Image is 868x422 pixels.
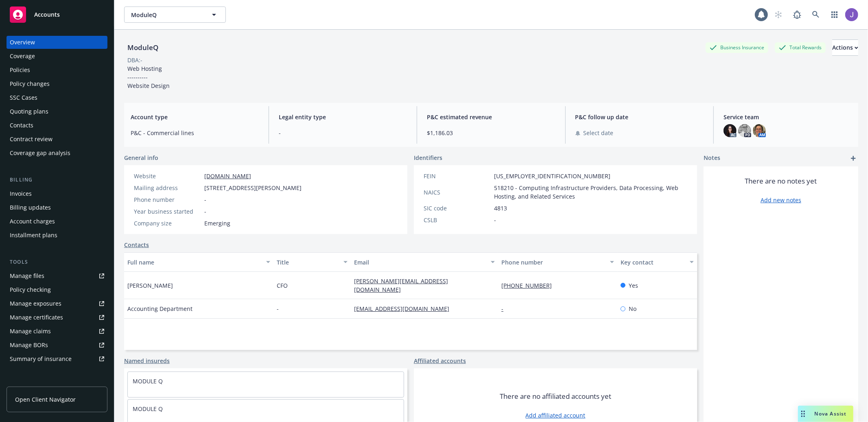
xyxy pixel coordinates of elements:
[133,377,163,385] a: MODULE Q
[427,113,555,121] span: P&C estimated revenue
[7,201,107,214] a: Billing updates
[10,215,55,228] div: Account charges
[134,195,201,204] div: Phone number
[424,172,491,180] div: FEIN
[7,339,107,352] a: Manage BORs
[584,129,614,137] span: Select date
[127,281,173,290] span: [PERSON_NAME]
[848,153,858,163] a: add
[279,129,407,137] span: -
[124,7,226,23] button: ModuleQ
[277,304,279,313] span: -
[10,187,32,200] div: Invoices
[124,153,158,162] span: General info
[494,172,610,180] span: [US_EMPLOYER_IDENTIFICATION_NUMBER]
[724,113,852,121] span: Service team
[10,201,51,214] div: Billing updates
[7,91,107,104] a: SSC Cases
[10,269,44,282] div: Manage files
[354,277,448,293] a: [PERSON_NAME][EMAIL_ADDRESS][DOMAIN_NAME]
[753,124,766,137] img: photo
[704,153,720,163] span: Notes
[617,252,697,272] button: Key contact
[204,195,206,204] span: -
[134,207,201,216] div: Year business started
[131,11,201,19] span: ModuleQ
[10,311,63,324] div: Manage certificates
[7,215,107,228] a: Account charges
[7,269,107,282] a: Manage files
[134,184,201,192] div: Mailing address
[808,7,824,23] a: Search
[10,36,35,49] div: Overview
[7,176,107,184] div: Billing
[10,283,51,296] div: Policy checking
[798,406,853,422] button: Nova Assist
[10,229,57,242] div: Installment plans
[127,258,261,267] div: Full name
[7,297,107,310] a: Manage exposures
[10,63,30,77] div: Policies
[7,3,107,26] a: Accounts
[10,297,61,310] div: Manage exposures
[498,252,617,272] button: Phone number
[127,304,192,313] span: Accounting Department
[832,40,858,55] div: Actions
[7,146,107,160] a: Coverage gap analysis
[10,352,72,365] div: Summary of insurance
[124,252,273,272] button: Full name
[7,77,107,90] a: Policy changes
[424,188,491,197] div: NAICS
[7,50,107,63] a: Coverage
[621,258,685,267] div: Key contact
[10,105,48,118] div: Quoting plans
[775,42,826,52] div: Total Rewards
[131,113,259,121] span: Account type
[273,252,351,272] button: Title
[7,229,107,242] a: Installment plans
[7,258,107,266] div: Tools
[7,63,107,77] a: Policies
[7,311,107,324] a: Manage certificates
[277,281,288,290] span: CFO
[494,184,687,201] span: 518210 - Computing Infrastructure Providers, Data Processing, Web Hosting, and Related Services
[127,56,142,64] div: DBA: -
[7,119,107,132] a: Contacts
[124,356,170,365] a: Named insureds
[34,11,60,18] span: Accounts
[7,187,107,200] a: Invoices
[414,356,466,365] a: Affiliated accounts
[424,216,491,224] div: CSLB
[124,42,162,53] div: ModuleQ
[414,153,442,162] span: Identifiers
[204,172,251,180] a: [DOMAIN_NAME]
[789,7,805,23] a: Report a Bug
[124,241,149,249] a: Contacts
[724,124,737,137] img: photo
[10,119,33,132] div: Contacts
[494,204,507,212] span: 4813
[204,207,206,216] span: -
[427,129,555,137] span: $1,186.03
[10,339,48,352] div: Manage BORs
[7,36,107,49] a: Overview
[134,172,201,180] div: Website
[706,42,768,52] div: Business Insurance
[815,410,847,417] span: Nova Assist
[494,216,496,224] span: -
[7,283,107,296] a: Policy checking
[761,196,801,204] a: Add new notes
[629,304,636,313] span: No
[10,77,50,90] div: Policy changes
[7,133,107,146] a: Contract review
[10,91,37,104] div: SSC Cases
[15,395,76,404] span: Open Client Navigator
[501,282,558,289] a: [PHONE_NUMBER]
[279,113,407,121] span: Legal entity type
[127,65,170,90] span: Web Hosting ---------- Website Design
[798,406,808,422] div: Drag to move
[738,124,751,137] img: photo
[351,252,498,272] button: Email
[826,7,843,23] a: Switch app
[10,325,51,338] div: Manage claims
